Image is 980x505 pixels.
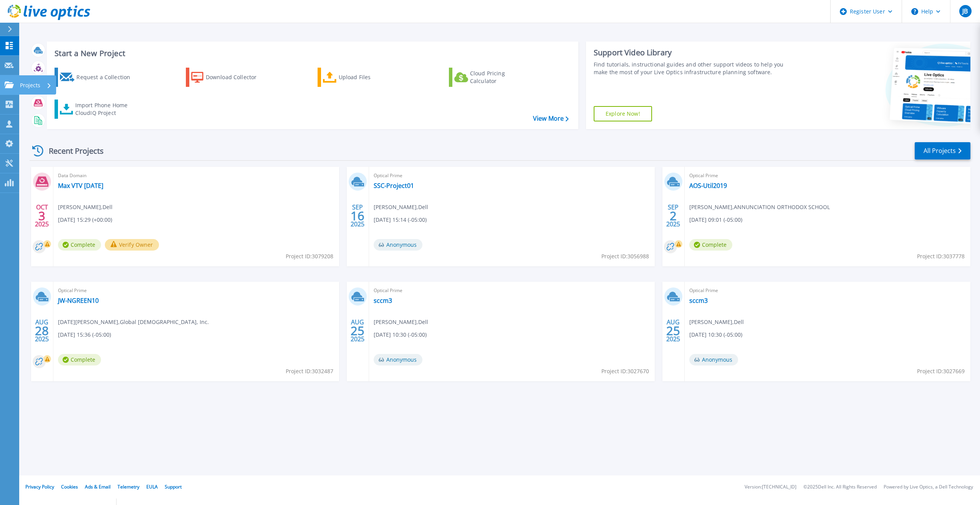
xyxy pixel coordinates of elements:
[186,68,271,87] a: Download Collector
[666,317,680,345] div: AUG 2025
[374,171,650,180] span: Optical Prime
[374,331,427,339] span: [DATE] 10:30 (-05:00)
[58,182,103,189] a: Max VTV [DATE]
[470,70,531,85] div: Cloud Pricing Calculator
[374,297,392,304] a: sccm3
[146,483,158,490] a: EULA
[745,485,796,490] li: Version: [TECHNICAL_ID]
[58,318,209,326] span: [DATE][PERSON_NAME] , Global [DEMOGRAPHIC_DATA], Inc.
[689,318,744,326] span: [PERSON_NAME] , Dell
[55,49,568,58] h3: Start a New Project
[58,354,101,365] span: Complete
[374,216,427,224] span: [DATE] 15:14 (-05:00)
[118,483,139,490] a: Telemetry
[689,216,742,224] span: [DATE] 09:01 (-05:00)
[962,8,968,14] span: JB
[689,331,742,339] span: [DATE] 10:30 (-05:00)
[30,141,114,160] div: Recent Projects
[374,286,650,295] span: Optical Prime
[666,202,680,230] div: SEP 2025
[286,367,333,375] span: Project ID: 3032487
[351,213,364,219] span: 16
[58,171,334,180] span: Data Domain
[58,203,113,211] span: [PERSON_NAME] , Dell
[594,106,652,121] a: Explore Now!
[689,286,966,295] span: Optical Prime
[58,286,334,295] span: Optical Prime
[670,213,677,219] span: 2
[38,213,45,219] span: 3
[689,182,727,189] a: AOS-Util2019
[35,317,49,345] div: AUG 2025
[374,354,422,365] span: Anonymous
[689,239,732,251] span: Complete
[206,70,267,85] div: Download Collector
[165,483,182,490] a: Support
[449,68,535,87] a: Cloud Pricing Calculator
[58,331,111,339] span: [DATE] 15:36 (-05:00)
[374,239,422,251] span: Anonymous
[58,216,112,224] span: [DATE] 15:29 (+00:00)
[884,485,973,490] li: Powered by Live Optics, a Dell Technology
[105,239,159,251] button: Verify Owner
[917,252,965,261] span: Project ID: 3037778
[803,485,877,490] li: © 2025 Dell Inc. All Rights Reserved
[689,203,830,211] span: [PERSON_NAME] , ANNUNCIATION ORTHODOX SCHOOL
[55,68,140,87] a: Request a Collection
[533,115,569,122] a: View More
[917,367,965,375] span: Project ID: 3027669
[85,483,111,490] a: Ads & Email
[286,252,333,261] span: Project ID: 3079208
[689,354,738,365] span: Anonymous
[318,68,403,87] a: Upload Files
[20,75,40,95] p: Projects
[601,252,649,261] span: Project ID: 3056988
[915,142,970,159] a: All Projects
[374,203,428,211] span: [PERSON_NAME] , Dell
[601,367,649,375] span: Project ID: 3027670
[75,101,135,117] div: Import Phone Home CloudIQ Project
[689,171,966,180] span: Optical Prime
[350,202,365,230] div: SEP 2025
[350,317,365,345] div: AUG 2025
[594,61,792,76] div: Find tutorials, instructional guides and other support videos to help you make the most of your L...
[35,202,49,230] div: OCT 2025
[25,483,54,490] a: Privacy Policy
[61,483,78,490] a: Cookies
[374,182,414,189] a: SSC-Project01
[594,48,792,58] div: Support Video Library
[58,239,101,251] span: Complete
[374,318,428,326] span: [PERSON_NAME] , Dell
[58,297,99,304] a: JW-NGREEN10
[689,297,708,304] a: sccm3
[339,70,400,85] div: Upload Files
[666,327,680,334] span: 25
[76,70,138,85] div: Request a Collection
[35,327,49,334] span: 28
[351,327,364,334] span: 25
